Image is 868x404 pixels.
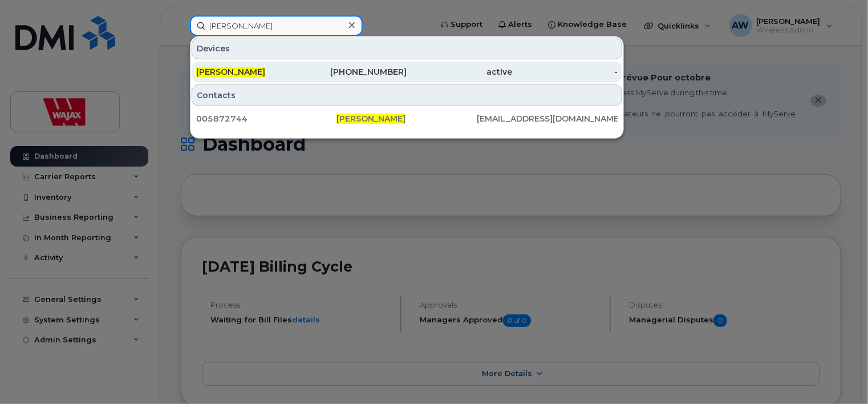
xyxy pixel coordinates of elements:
a: [PERSON_NAME][PHONE_NUMBER]active- [192,62,622,82]
div: Devices [192,38,622,59]
a: 005872744[PERSON_NAME][EMAIL_ADDRESS][DOMAIN_NAME] [192,108,622,129]
span: [PERSON_NAME] [336,114,405,124]
div: - [512,66,618,78]
span: [PERSON_NAME] [196,67,265,77]
div: active [407,66,513,78]
div: [PHONE_NUMBER] [302,66,407,78]
div: 005872744 [196,113,336,124]
div: Contacts [192,84,622,106]
div: [EMAIL_ADDRESS][DOMAIN_NAME] [477,113,618,124]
